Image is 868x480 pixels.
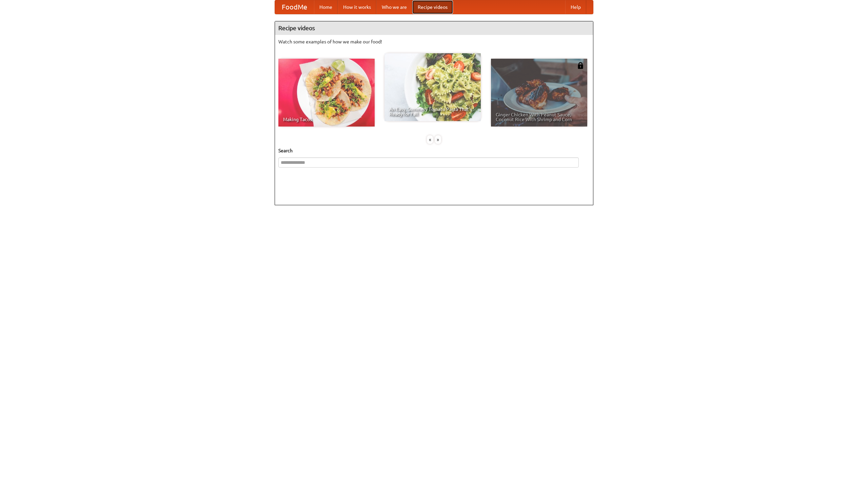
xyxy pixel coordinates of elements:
a: FoodMe [275,0,314,14]
h4: Recipe videos [275,21,593,35]
a: An Easy, Summery Tomato Pasta That's Ready for Fall [384,53,481,121]
span: Making Tacos [283,117,370,122]
span: An Easy, Summery Tomato Pasta That's Ready for Fall [389,107,476,116]
div: « [427,135,433,144]
a: How it works [338,0,376,14]
a: Help [565,0,586,14]
a: Making Tacos [278,59,375,127]
h5: Search [278,147,590,154]
a: Home [314,0,338,14]
a: Who we are [376,0,412,14]
a: Recipe videos [412,0,453,14]
img: 483408.png [577,62,584,69]
div: » [435,135,441,144]
p: Watch some examples of how we make our food! [278,38,590,45]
